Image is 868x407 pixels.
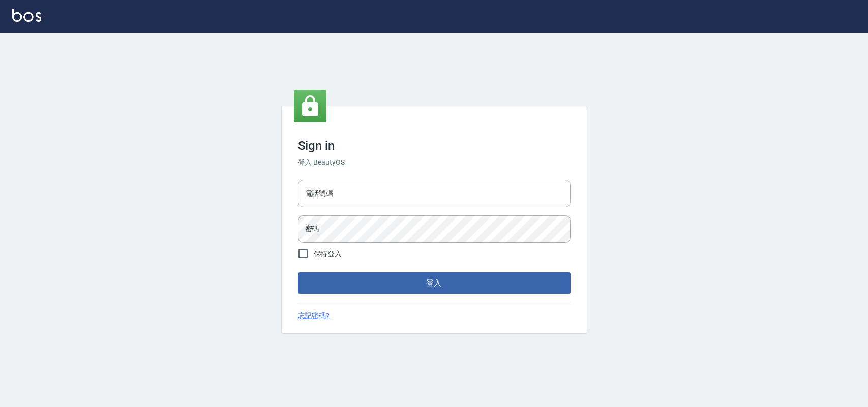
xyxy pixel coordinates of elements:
img: Logo [12,9,41,22]
span: 保持登入 [314,248,342,259]
h6: 登入 BeautyOS [298,157,571,168]
button: 登入 [298,272,571,294]
h3: Sign in [298,139,571,153]
a: 忘記密碼? [298,310,330,321]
